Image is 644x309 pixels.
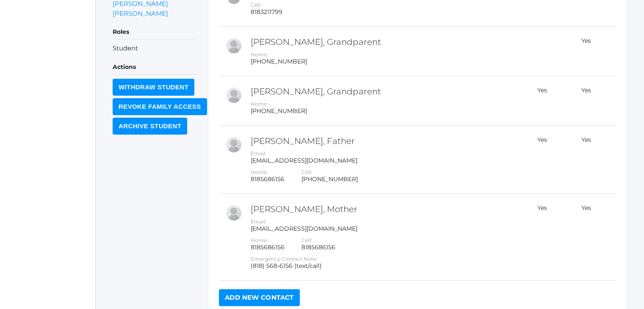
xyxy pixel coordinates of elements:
[251,101,268,107] label: Home:
[251,225,515,232] div: [EMAIL_ADDRESS][DOMAIN_NAME]
[225,87,242,104] div: Lilly Chen
[113,79,194,96] input: Withdraw Student
[251,51,268,58] label: Home:
[562,27,605,76] td: Yes
[225,136,242,153] div: Matt Ehrlich
[251,136,515,146] h2: [PERSON_NAME], Father
[225,37,242,54] div: Roger Ehrlich
[251,150,266,157] label: Email:
[251,58,307,65] div: [PHONE_NUMBER]
[251,176,285,183] div: 8185686156
[219,289,300,306] a: Add New Contact
[517,76,562,126] td: Yes
[113,118,187,135] input: Archive Student
[517,194,562,281] td: Yes
[251,204,515,214] h2: [PERSON_NAME], Mother
[517,126,562,194] td: Yes
[301,244,335,251] div: 8185686156
[251,108,307,115] div: [PHONE_NUMBER]
[251,218,266,225] label: Email:
[251,2,261,8] label: Cell:
[301,176,358,183] div: [PHONE_NUMBER]
[251,8,282,16] div: 8183211799
[251,262,515,270] div: (818) 568-6156 (text/call)
[251,157,515,164] div: [EMAIL_ADDRESS][DOMAIN_NAME]
[251,37,515,47] h2: [PERSON_NAME], Grandparent
[562,76,605,126] td: Yes
[113,60,197,74] h5: Actions
[113,98,207,115] input: Revoke Family Access
[251,256,318,262] label: Emergency Contact Note:
[251,169,268,175] label: Home:
[301,169,312,175] label: Cell:
[562,194,605,281] td: Yes
[113,44,197,53] li: Student
[251,87,515,96] h2: [PERSON_NAME], Grandparent
[301,237,312,243] label: Cell:
[225,204,242,221] div: Silvia Kerby
[251,237,268,243] label: Home:
[562,126,605,194] td: Yes
[251,244,285,251] div: 8185686156
[113,25,197,39] h5: Roles
[113,8,168,18] a: [PERSON_NAME]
